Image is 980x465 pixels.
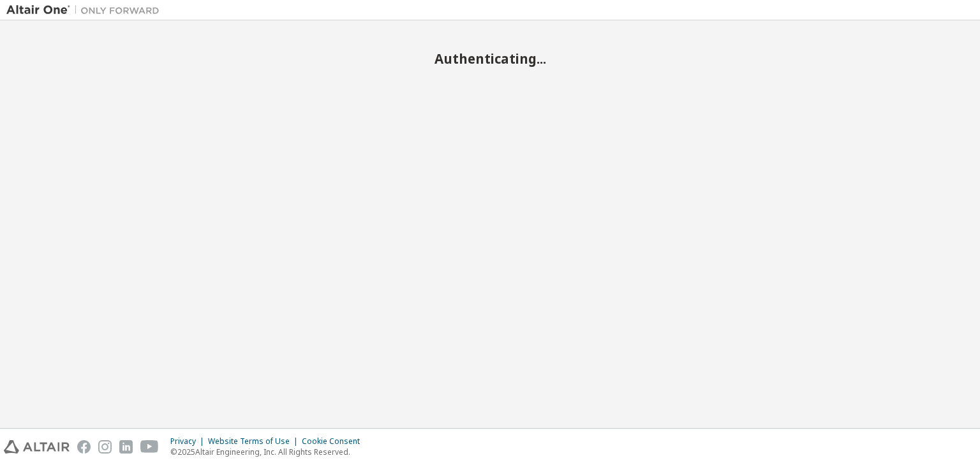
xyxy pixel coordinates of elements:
[77,440,91,454] img: facebook.svg
[6,50,974,67] h2: Authenticating...
[98,440,112,454] img: instagram.svg
[302,436,367,447] div: Cookie Consent
[170,436,208,447] div: Privacy
[208,436,302,447] div: Website Terms of Use
[4,440,70,454] img: altair_logo.svg
[140,440,159,454] img: youtube.svg
[6,4,166,17] img: Altair One
[119,440,133,454] img: linkedin.svg
[170,447,367,457] p: © 2025 Altair Engineering, Inc. All Rights Reserved.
